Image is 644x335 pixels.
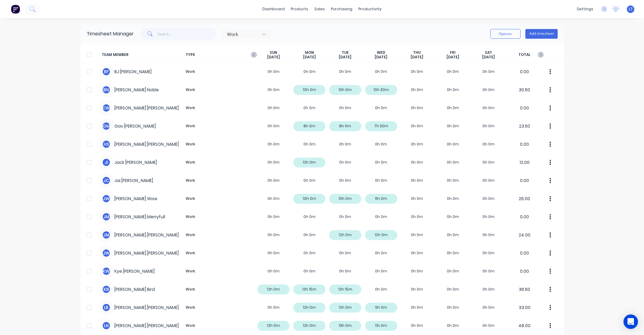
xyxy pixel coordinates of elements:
[482,55,495,60] span: [DATE]
[411,55,423,60] span: [DATE]
[11,5,20,14] img: Factory
[158,28,216,40] input: Search...
[339,55,351,60] span: [DATE]
[507,50,543,60] span: TOTAL
[267,55,280,60] span: [DATE]
[629,6,633,12] span: LT
[490,29,521,39] button: Options
[574,5,596,14] div: settings
[375,55,387,60] span: [DATE]
[311,5,328,14] div: sales
[183,50,256,60] span: TYPE
[288,5,311,14] div: products
[355,5,385,14] div: productivity
[342,50,349,55] span: TUE
[102,50,183,60] span: TEAM MEMBER
[525,29,558,39] button: Add timesheet
[447,55,459,60] span: [DATE]
[413,50,421,55] span: THU
[450,50,456,55] span: FRI
[87,30,134,37] div: Timesheet Manager
[377,50,385,55] span: WED
[328,5,355,14] div: purchasing
[305,50,314,55] span: MON
[485,50,492,55] span: SAT
[259,5,288,14] a: dashboard
[303,55,316,60] span: [DATE]
[270,50,277,55] span: SUN
[623,314,638,329] div: Open Intercom Messenger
